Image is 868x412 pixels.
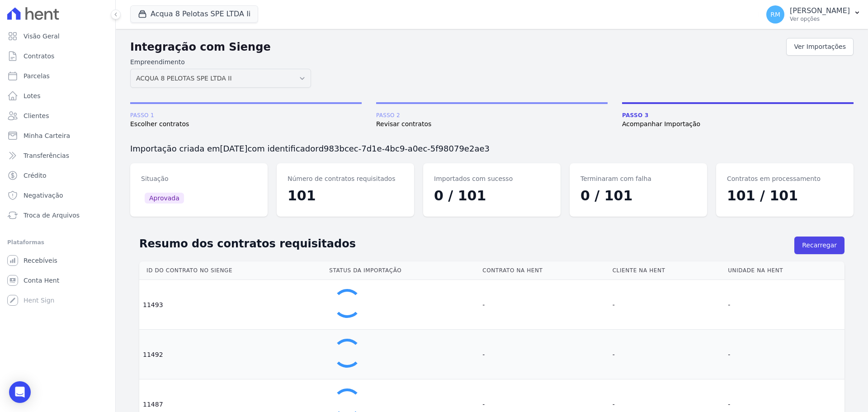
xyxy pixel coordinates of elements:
dd: 0 / 101 [580,185,696,206]
span: Minha Carteira [24,131,70,140]
a: Ver Importações [786,38,854,56]
div: Plataformas [7,237,108,248]
dt: Terminaram com falha [580,174,696,184]
span: Clientes [24,111,49,120]
span: Passo 1 [130,111,362,119]
td: 11493 [139,280,325,330]
a: Crédito [4,166,112,185]
button: Recarregar [794,237,844,254]
nav: Progress [130,102,854,129]
td: - [609,330,725,379]
h3: Importação criada em com identificador [130,143,854,154]
span: Lotes [24,91,41,100]
span: Acompanhar Importação [622,119,854,129]
a: Transferências [4,147,112,165]
span: Visão Geral [24,32,60,41]
span: Troca de Arquivos [24,211,80,220]
button: Acqua 8 Pelotas SPE LTDA Ii [130,5,258,23]
dt: Situação [141,174,257,184]
label: Empreendimento [130,57,311,67]
a: Conta Hent [4,271,112,289]
a: Negativação [4,186,112,204]
p: Ver opções [790,15,850,23]
th: Cliente na Hent [609,261,725,280]
th: Status da importação [325,261,479,280]
span: Transferências [24,151,69,160]
span: [DATE] [220,144,248,153]
span: Crédito [24,171,47,180]
span: Aprovada [145,193,184,204]
a: Parcelas [4,67,112,85]
a: Recebíveis [4,251,112,270]
span: Negativação [24,191,63,200]
span: d983bcec-7d1e-4bc9-a0ec-5f98079e2ae3 [319,144,490,153]
a: Clientes [4,107,112,125]
dd: 0 / 101 [434,185,550,206]
span: Contratos [24,52,54,61]
p: [PERSON_NAME] [790,6,850,15]
h2: Integração com Sienge [130,39,786,55]
a: Minha Carteira [4,127,112,145]
a: Lotes [4,87,112,105]
td: - [724,330,844,379]
td: - [609,280,725,330]
dt: Número de contratos requisitados [288,174,403,184]
td: 11492 [139,330,325,379]
a: Visão Geral [4,27,112,45]
dt: Contratos em processamento [727,174,843,184]
dd: 101 [288,185,403,206]
span: Revisar contratos [376,119,608,129]
dt: Importados com sucesso [434,174,550,184]
th: Id do contrato no Sienge [139,261,325,280]
a: Troca de Arquivos [4,206,112,224]
a: Contratos [4,47,112,65]
h2: Resumo dos contratos requisitados [139,236,794,252]
span: Parcelas [24,71,50,81]
span: Passo 2 [376,111,608,119]
span: Passo 3 [622,111,854,119]
span: Recebíveis [24,256,57,265]
td: - [724,280,844,330]
span: Escolher contratos [130,119,362,129]
td: - [479,280,609,330]
span: RM [770,11,780,18]
button: RM [PERSON_NAME] Ver opções [759,2,868,27]
dd: 101 / 101 [727,185,843,206]
div: Open Intercom Messenger [9,381,31,403]
th: Contrato na Hent [479,261,609,280]
span: Conta Hent [24,276,59,285]
td: - [479,330,609,379]
th: Unidade na Hent [724,261,844,280]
